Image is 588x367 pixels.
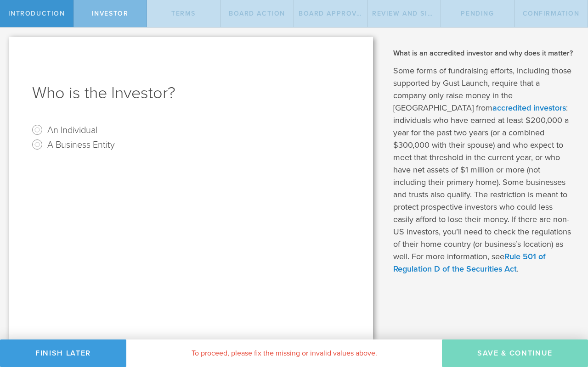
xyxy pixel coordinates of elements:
[229,10,285,17] span: Board Action
[442,339,588,367] button: Save & Continue
[171,10,196,17] span: terms
[47,138,115,151] label: A Business Entity
[393,48,574,58] h2: What is an accredited investor and why does it matter?
[523,10,580,17] span: Confirmation
[8,10,65,17] span: Introduction
[32,82,350,104] h1: Who is the Investor?
[461,10,494,17] span: Pending
[393,251,546,274] a: Rule 501 of Regulation D of the Securities Act
[47,123,97,136] label: An Individual
[372,10,438,17] span: Review and Sign
[126,339,442,367] div: To proceed, please fix the missing or invalid values above.
[393,65,574,275] p: Some forms of fundraising efforts, including those supported by Gust Launch, require that a compa...
[492,103,566,113] a: accredited investors
[299,10,365,17] span: Board Approval
[92,10,129,17] span: Investor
